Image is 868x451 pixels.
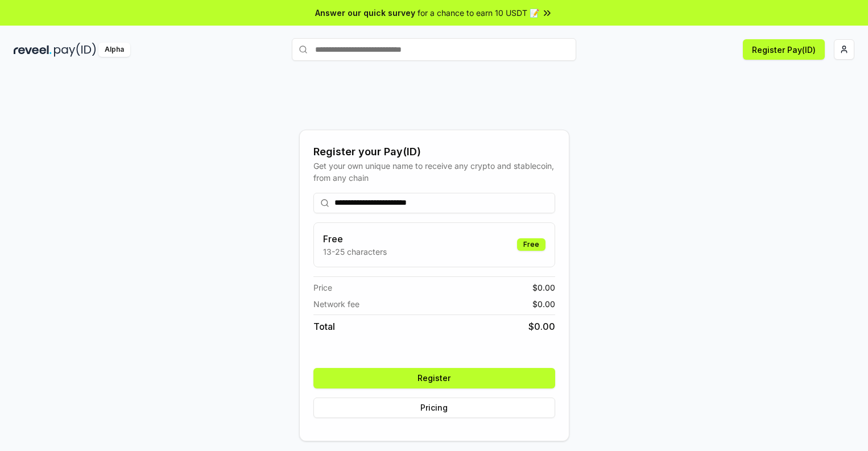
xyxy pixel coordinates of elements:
[418,7,539,19] span: for a chance to earn 10 USDT 📝
[313,368,555,388] button: Register
[323,232,387,246] h3: Free
[313,320,335,333] span: Total
[532,298,555,310] span: $ 0.00
[54,43,96,57] img: pay_id
[313,298,359,310] span: Network fee
[743,39,825,60] button: Register Pay(ID)
[313,282,332,293] span: Price
[517,238,545,251] div: Free
[14,43,52,57] img: reveel_dark
[315,7,415,19] span: Answer our quick survey
[313,144,555,160] div: Register your Pay(ID)
[98,43,130,57] div: Alpha
[532,282,555,293] span: $ 0.00
[313,160,555,184] div: Get your own unique name to receive any crypto and stablecoin, from any chain
[313,398,555,418] button: Pricing
[323,246,387,258] p: 13-25 characters
[528,320,555,333] span: $ 0.00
